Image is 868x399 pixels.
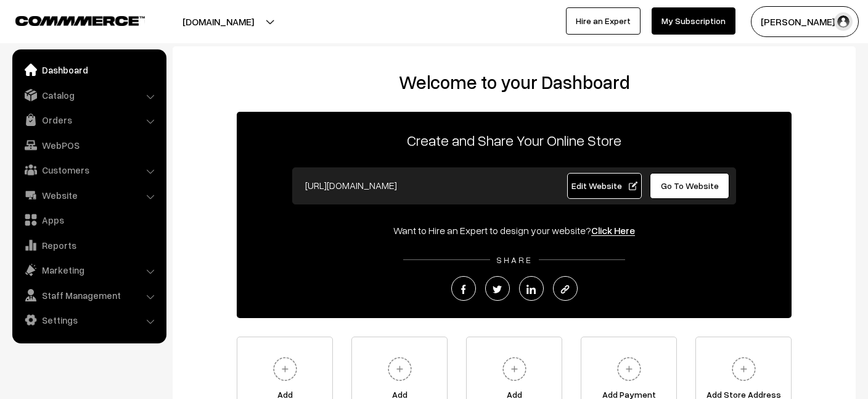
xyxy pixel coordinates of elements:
img: COMMMERCE [15,16,145,25]
a: Settings [15,309,162,331]
a: WebPOS [15,134,162,156]
h2: Welcome to your Dashboard [185,71,843,93]
a: Catalog [15,84,162,106]
a: My Subscription [652,7,735,35]
a: Go To Website [650,173,729,199]
a: Orders [15,109,162,131]
a: Click Here [591,224,635,237]
div: Want to Hire an Expert to design your website? [237,223,792,238]
a: Website [15,184,162,206]
a: Marketing [15,259,162,281]
p: Create and Share Your Online Store [237,129,792,151]
a: Dashboard [15,59,162,81]
button: [DOMAIN_NAME] [139,6,297,37]
button: [PERSON_NAME] S… [751,6,859,37]
a: Customers [15,159,162,181]
img: plus.svg [727,352,761,386]
a: Hire an Expert [566,7,641,35]
img: plus.svg [383,352,417,386]
img: plus.svg [268,352,302,386]
span: Go To Website [661,180,719,191]
a: Edit Website [567,173,642,199]
span: Edit Website [571,180,637,191]
img: plus.svg [497,352,531,386]
img: plus.svg [612,352,646,386]
span: SHARE [490,254,539,265]
a: COMMMERCE [15,12,123,27]
a: Reports [15,234,162,256]
img: user [834,12,853,31]
a: Staff Management [15,284,162,306]
a: Apps [15,209,162,231]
